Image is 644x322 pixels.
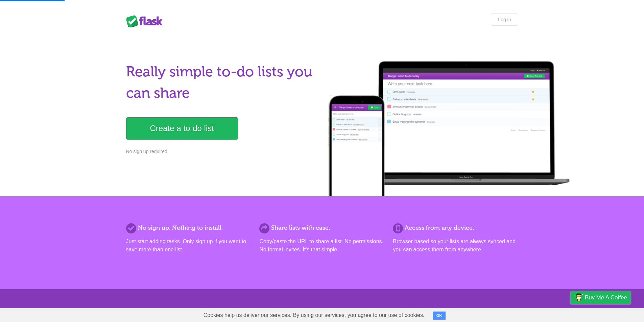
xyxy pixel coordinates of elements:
[393,223,518,232] h2: Access from any device.
[259,238,384,254] p: Copy/paste the URL to share a list. No permissions. No formal invites. It's that simple.
[393,238,518,254] p: Browser based so your lists are always synced and you can access them from anywhere.
[571,291,630,304] a: Buy me a coffee
[259,223,384,232] h2: Share lists with ease.
[126,223,251,232] h2: No sign up. Nothing to install.
[491,14,518,26] a: Log in
[126,117,238,140] a: Create a to-do list
[197,308,431,322] span: Cookies help us deliver our services. By using our services, you agree to our use of cookies.
[126,61,318,104] h1: Really simple to-do lists you can share
[126,15,167,27] div: Flask Lists
[433,312,446,320] button: OK
[126,238,251,254] p: Just start adding tasks. Only sign up if you want to save more than one list.
[585,292,627,303] span: Buy me a coffee
[126,148,318,155] p: No sign up required
[574,292,583,303] img: Buy me a coffee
